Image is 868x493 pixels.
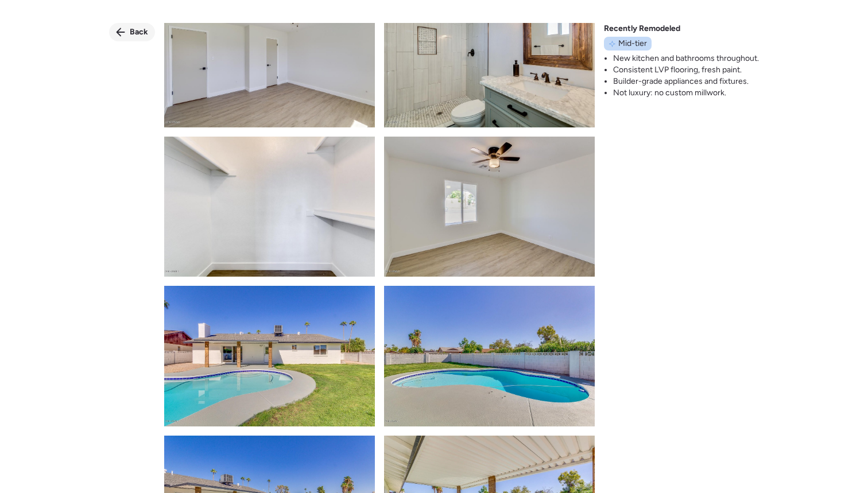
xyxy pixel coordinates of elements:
li: Consistent LVP flooring, fresh paint. [613,64,759,76]
img: product [164,286,375,426]
li: New kitchen and bathrooms throughout. [613,53,759,64]
img: product [384,286,595,426]
li: Not luxury: no custom millwork. [613,87,759,99]
img: product [384,137,595,277]
img: product [164,137,375,277]
li: Builder-grade appliances and fixtures. [613,76,759,87]
span: Recently Remodeled [604,23,680,34]
span: Mid-tier [618,38,647,49]
span: Back [130,26,148,38]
